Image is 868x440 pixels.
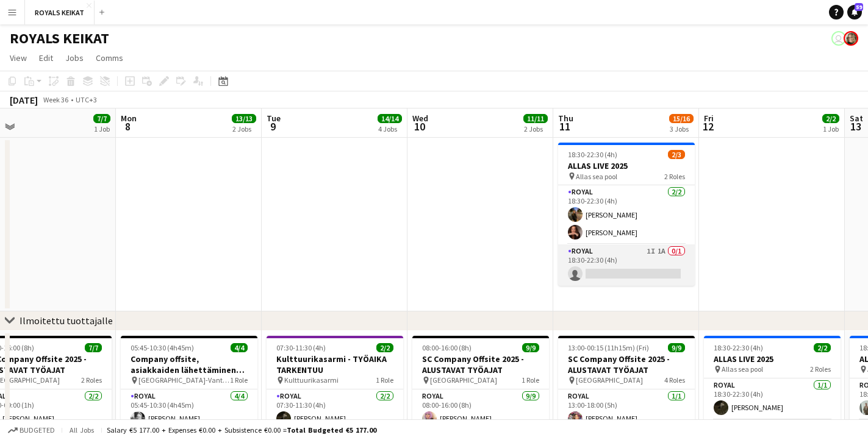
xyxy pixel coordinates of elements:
[94,124,110,133] div: 1 Job
[6,424,57,437] button: Budgeted
[848,119,863,133] span: 13
[34,50,58,66] a: Edit
[831,31,846,46] app-user-avatar: Johanna Hytönen
[850,113,863,124] span: Sat
[121,113,137,124] span: Mon
[568,150,617,159] span: 18:30-22:30 (4h)
[556,119,573,133] span: 11
[76,95,97,104] div: UTC+3
[376,375,393,385] span: 1 Role
[668,150,685,159] span: 2/3
[714,343,763,352] span: 18:30-22:30 (4h)
[378,114,402,123] span: 14/14
[823,124,839,133] div: 1 Job
[25,1,95,24] button: ROYALS KEIKAT
[522,375,539,385] span: 1 Role
[20,426,55,435] span: Budgeted
[107,425,376,435] div: Salary €5 177.00 + Expenses €0.00 + Subsistence €0.00 =
[287,425,376,435] span: Total Budgeted €5 177.00
[568,343,649,352] span: 13:00-00:15 (11h15m) (Fri)
[558,160,695,171] h3: ALLAS LIVE 2025
[119,119,137,133] span: 8
[5,50,32,66] a: View
[430,375,497,385] span: [GEOGRAPHIC_DATA]
[704,353,841,364] h3: ALLAS LIVE 2025
[230,375,248,385] span: 1 Role
[85,343,102,352] span: 7/7
[558,143,695,286] app-job-card: 18:30-22:30 (4h)2/3ALLAS LIVE 2025 Allas sea pool2 RolesRoyal2/218:30-22:30 (4h)[PERSON_NAME][PER...
[668,343,685,352] span: 9/9
[121,353,257,375] h3: Company offsite, asiakkaiden lähettäminen matkaan
[524,124,547,133] div: 2 Jobs
[276,343,326,352] span: 07:30-11:30 (4h)
[702,119,714,133] span: 12
[265,119,281,133] span: 9
[378,124,401,133] div: 4 Jobs
[664,172,685,181] span: 2 Roles
[411,119,428,133] span: 10
[844,31,858,46] app-user-avatar: Pauliina Aalto
[558,244,695,286] app-card-role: Royal1I1A0/118:30-22:30 (4h)
[138,375,230,385] span: [GEOGRAPHIC_DATA]-Vantaa
[412,113,428,124] span: Wed
[10,94,38,106] div: [DATE]
[284,375,339,385] span: Kulttuurikasarmi
[576,375,643,385] span: [GEOGRAPHIC_DATA]
[722,364,763,374] span: Allas sea pool
[93,114,110,123] span: 7/7
[232,124,256,133] div: 2 Jobs
[65,52,84,63] span: Jobs
[231,343,248,352] span: 4/4
[523,114,548,123] span: 11/11
[40,95,71,104] span: Week 36
[10,29,109,48] h1: ROYALS KEIKAT
[67,425,96,435] span: All jobs
[670,124,693,133] div: 3 Jobs
[558,353,695,375] h3: SC Company Offsite 2025 -ALUSTAVAT TYÖAJAT
[376,343,393,352] span: 2/2
[60,50,88,66] a: Jobs
[664,375,685,385] span: 4 Roles
[847,5,862,20] a: 59
[814,343,831,352] span: 2/2
[810,364,831,374] span: 2 Roles
[20,314,113,327] div: Ilmoitettu tuottajalle
[669,114,694,123] span: 15/16
[558,389,695,431] app-card-role: Royal1/113:00-18:00 (5h)[PERSON_NAME]
[412,353,549,375] h3: SC Company Offsite 2025 - ALUSTAVAT TYÖAJAT
[10,52,27,63] span: View
[704,113,714,124] span: Fri
[855,3,863,11] span: 59
[422,343,472,352] span: 08:00-16:00 (8h)
[232,114,256,123] span: 13/13
[522,343,539,352] span: 9/9
[558,185,695,244] app-card-role: Royal2/218:30-22:30 (4h)[PERSON_NAME][PERSON_NAME]
[267,113,281,124] span: Tue
[39,52,53,63] span: Edit
[558,113,573,124] span: Thu
[96,52,123,63] span: Comms
[81,375,102,385] span: 2 Roles
[131,343,194,352] span: 05:45-10:30 (4h45m)
[91,50,128,66] a: Comms
[822,114,839,123] span: 2/2
[267,353,403,375] h3: Kulttuurikasarmi - TYÖAIKA TARKENTUU
[576,172,617,181] span: Allas sea pool
[704,378,841,420] app-card-role: Royal1/118:30-22:30 (4h)[PERSON_NAME]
